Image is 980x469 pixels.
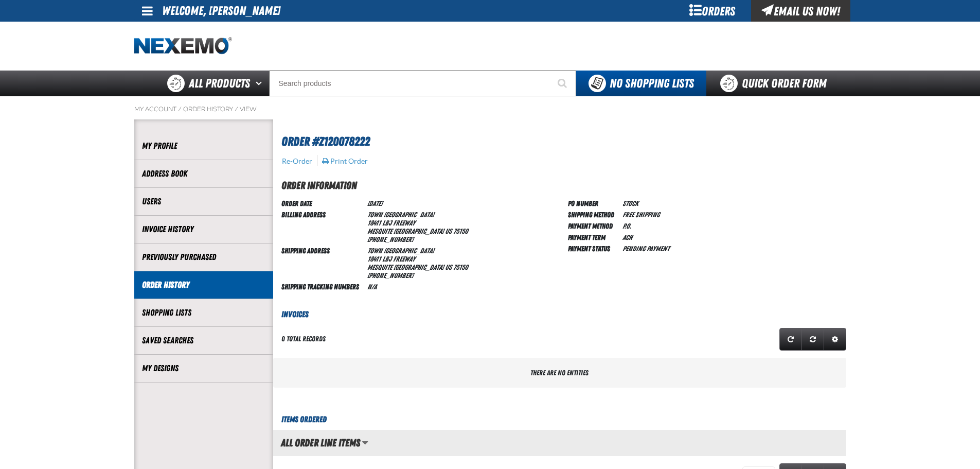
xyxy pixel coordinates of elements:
[269,71,576,96] input: Search
[568,242,618,254] td: Payment Status
[281,157,313,166] button: Re-Order
[142,140,265,152] a: My Profile
[273,413,846,426] h3: Items Ordered
[622,211,660,219] span: Free Shipping
[142,307,265,319] a: Shopping Lists
[367,271,414,280] bdo: [PHONE_NUMBER]
[568,209,618,220] td: Shipping Method
[281,197,363,209] td: Order Date
[134,37,232,55] a: Home
[445,227,452,235] span: US
[779,328,802,351] a: Refresh grid action
[622,233,632,241] span: ACH
[142,196,265,207] a: Users
[142,279,265,291] a: Order History
[622,199,638,207] span: STOCK
[453,263,468,271] bdo: 75150
[568,231,618,242] td: Payment Term
[394,227,444,235] span: [GEOGRAPHIC_DATA]
[281,178,846,193] h2: Order Information
[240,105,257,113] a: View
[367,227,392,235] span: MESQUITE
[367,235,414,244] bdo: [PHONE_NUMBER]
[142,223,265,235] a: Invoice History
[367,211,434,219] span: Town [GEOGRAPHIC_DATA]
[622,245,669,253] span: Pending payment
[134,37,232,55] img: Nexemo logo
[134,105,846,113] nav: Breadcrumbs
[367,247,434,255] span: Town [GEOGRAPHIC_DATA]
[801,328,824,351] a: Reset grid action
[322,157,368,166] button: Print Order
[568,220,618,231] td: Payment Method
[530,369,589,377] span: There are no entities
[281,134,370,149] span: Order #Z120078222
[367,283,377,291] span: N/A
[281,209,363,245] td: Billing Address
[281,245,363,281] td: Shipping Address
[610,76,694,91] span: No Shopping Lists
[281,281,363,292] td: Shipping Tracking Numbers
[142,251,265,263] a: Previously Purchased
[362,434,368,451] button: Manage grid views. Current view is All Order Line Items
[273,308,846,321] h3: Invoices
[189,74,250,93] span: All Products
[252,71,269,96] button: Open All Products pages
[134,105,176,113] a: My Account
[142,335,265,346] a: Saved Searches
[576,71,706,96] button: You do not have available Shopping Lists. Open to Create a New List
[183,105,233,113] a: Order History
[281,334,326,344] div: 0 total records
[235,105,238,113] span: /
[178,105,182,113] span: /
[445,263,452,271] span: US
[367,255,415,263] span: 18411 LBJ Freeway
[367,199,382,207] span: [DATE]
[394,263,444,271] span: [GEOGRAPHIC_DATA]
[273,437,360,448] h2: All Order Line Items
[824,328,846,351] a: Expand or Collapse Grid Settings
[367,219,415,227] span: 18411 LBJ Freeway
[622,222,631,230] span: P.O.
[568,197,618,209] td: PO Number
[706,71,846,96] a: Quick Order Form
[142,168,265,180] a: Address Book
[453,227,468,235] bdo: 75150
[142,362,265,374] a: My Designs
[367,263,392,271] span: MESQUITE
[550,71,576,96] button: Start Searching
